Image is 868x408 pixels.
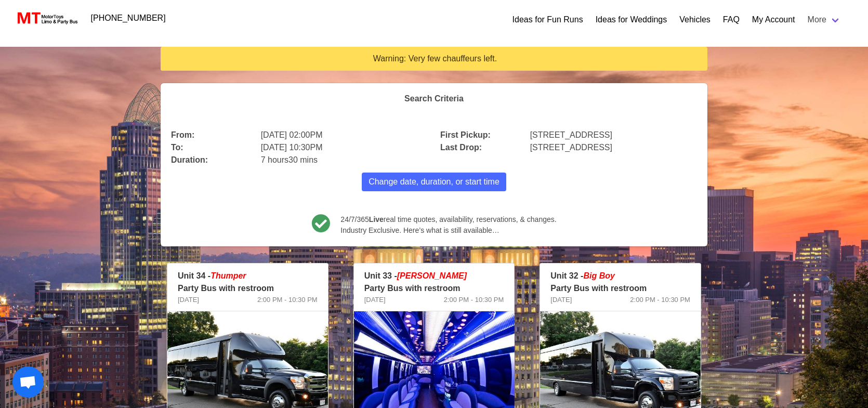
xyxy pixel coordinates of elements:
[583,271,614,280] em: Big Boy
[171,94,697,103] h4: Search Criteria
[364,295,386,305] span: [DATE]
[12,366,44,398] div: Open chat
[178,295,199,305] span: [DATE]
[364,270,504,282] p: Unit 33 -
[255,135,434,154] div: [DATE] 10:30PM
[440,130,491,139] b: First Pickup:
[679,14,711,26] a: Vehicles
[288,155,318,164] span: 30 mins
[340,214,556,225] span: 24/7/365 real time quotes, availability, reservations, & changes.
[801,9,847,30] a: More
[550,282,690,295] p: Party Bus with restroom
[171,130,194,139] b: From:
[752,14,795,26] a: My Account
[257,295,318,305] span: 2:00 PM - 10:30 PM
[171,155,208,164] b: Duration:
[178,282,318,295] p: Party Bus with restroom
[630,295,690,305] span: 2:00 PM - 10:30 PM
[512,14,583,26] a: Ideas for Fun Runs
[340,225,556,236] span: Industry Exclusive. Here’s what is still available…
[369,215,384,223] b: Live
[255,148,434,166] div: 7 hours
[169,53,701,64] div: Warning: Very few chauffeurs left.
[550,295,572,305] span: [DATE]
[524,135,703,154] div: [STREET_ADDRESS]
[440,143,482,152] b: Last Drop:
[444,295,504,305] span: 2:00 PM - 10:30 PM
[723,14,740,26] a: FAQ
[178,270,318,282] p: Unit 34 -
[85,8,172,29] a: [PHONE_NUMBER]
[364,282,504,295] p: Party Bus with restroom
[524,123,703,141] div: [STREET_ADDRESS]
[596,14,667,26] a: Ideas for Weddings
[255,123,434,141] div: [DATE] 02:00PM
[15,11,78,25] img: MotorToys Logo
[369,176,499,188] span: Change date, duration, or start time
[397,271,467,280] em: [PERSON_NAME]
[362,173,506,191] button: Change date, duration, or start time
[211,271,246,280] em: Thumper
[550,270,690,282] p: Unit 32 -
[171,143,183,152] b: To:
